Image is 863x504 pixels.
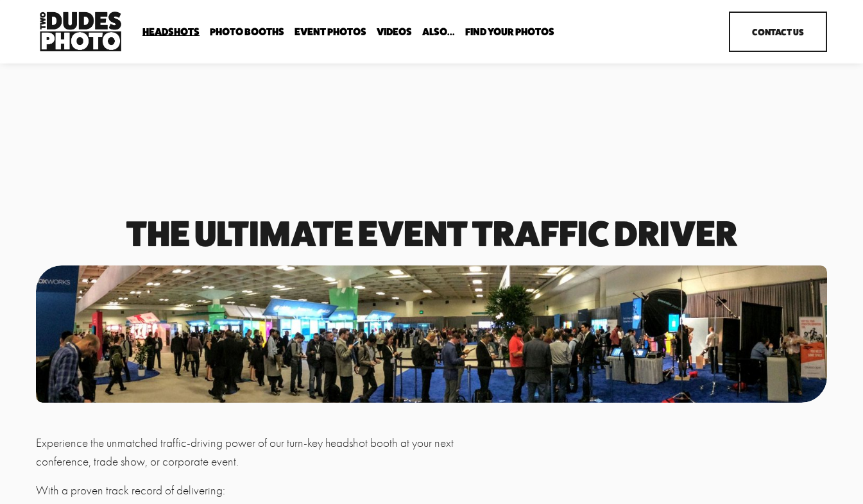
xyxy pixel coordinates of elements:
[36,482,494,500] p: With a proven track record of delivering:
[36,217,826,250] h1: The Ultimate event traffic driver
[142,27,200,37] span: Headshots
[210,26,284,38] a: folder dropdown
[36,8,124,55] img: Two Dudes Photo | Headshots, Portraits &amp; Photo Booths
[210,27,284,37] span: Photo Booths
[142,26,200,38] a: folder dropdown
[465,27,554,37] span: Find Your Photos
[422,26,455,38] a: folder dropdown
[729,12,826,52] a: Contact Us
[36,434,494,471] p: Experience the unmatched traffic-driving power of our turn-key headshot booth at your next confer...
[465,26,554,38] a: folder dropdown
[295,26,366,38] a: Event Photos
[377,26,412,38] a: Videos
[422,27,455,37] span: Also...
